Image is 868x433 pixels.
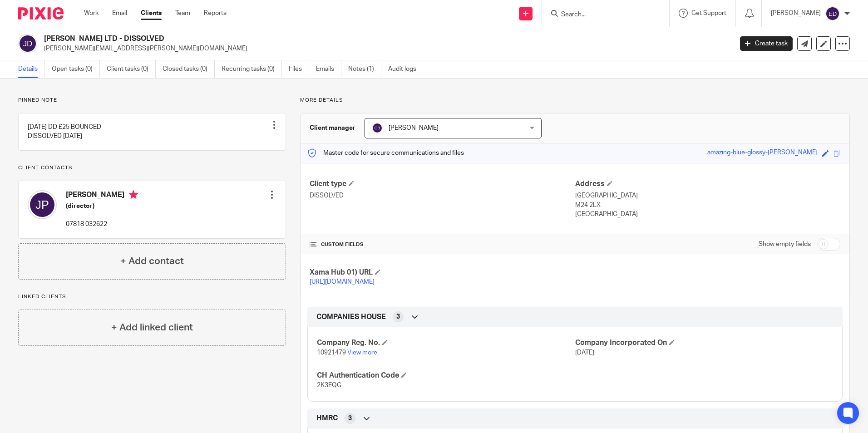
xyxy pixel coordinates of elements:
[310,241,575,248] h4: CUSTOM FIELDS
[316,413,338,423] span: HMRC
[575,201,840,210] p: M24 2LX
[348,414,352,423] span: 3
[300,97,850,104] p: More details
[66,220,138,229] p: 07818 032622
[107,60,156,78] a: Client tasks (0)
[388,60,423,78] a: Audit logs
[84,9,99,18] a: Work
[28,190,57,219] img: svg%3E
[575,210,840,219] p: [GEOGRAPHIC_DATA]
[310,268,575,277] h4: Xama Hub 01) URL
[740,36,793,51] a: Create task
[396,312,400,321] span: 3
[44,44,726,53] p: [PERSON_NAME][EMAIL_ADDRESS][PERSON_NAME][DOMAIN_NAME]
[222,60,282,78] a: Recurring tasks (0)
[204,9,227,18] a: Reports
[825,6,840,21] img: svg%3E
[575,191,840,200] p: [GEOGRAPHIC_DATA]
[66,190,138,202] h4: [PERSON_NAME]
[289,60,309,78] a: Files
[691,10,726,16] span: Get Support
[347,349,377,356] a: View more
[389,125,439,131] span: [PERSON_NAME]
[759,240,811,249] label: Show empty fields
[52,60,100,78] a: Open tasks (0)
[575,349,594,356] span: [DATE]
[18,164,286,172] p: Client contacts
[348,60,381,78] a: Notes (1)
[18,60,45,78] a: Details
[317,349,346,356] span: 10921479
[44,34,590,44] h2: [PERSON_NAME] LTD - DISSOLVED
[310,123,355,133] h3: Client manager
[18,97,286,104] p: Pinned note
[141,9,162,18] a: Clients
[310,191,575,200] p: DISSOLVED
[120,254,184,268] h4: + Add contact
[316,60,341,78] a: Emails
[575,338,833,348] h4: Company Incorporated On
[18,293,286,300] p: Linked clients
[129,190,138,199] i: Primary
[771,9,821,18] p: [PERSON_NAME]
[372,123,383,133] img: svg%3E
[163,60,215,78] a: Closed tasks (0)
[111,320,193,335] h4: + Add linked client
[18,7,64,20] img: Pixie
[317,382,341,389] span: 2K3EQG
[307,148,464,157] p: Master code for secure communications and files
[575,179,840,189] h4: Address
[175,9,190,18] a: Team
[112,9,127,18] a: Email
[316,312,386,322] span: COMPANIES HOUSE
[66,202,138,211] h5: (director)
[707,148,818,158] div: amazing-blue-glossy-[PERSON_NAME]
[310,179,575,189] h4: Client type
[317,371,575,380] h4: CH Authentication Code
[310,279,375,285] a: [URL][DOMAIN_NAME]
[317,338,575,348] h4: Company Reg. No.
[560,11,642,19] input: Search
[18,34,37,53] img: svg%3E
